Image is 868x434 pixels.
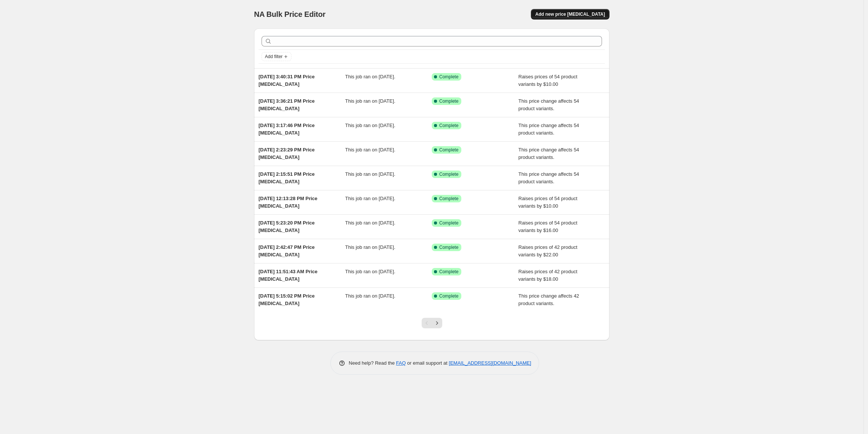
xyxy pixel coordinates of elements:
span: This job ran on [DATE]. [345,269,395,274]
span: Raises prices of 54 product variants by $10.00 [519,196,578,209]
span: or email support at [406,360,449,366]
span: Raises prices of 42 product variants by $18.00 [519,269,578,282]
span: This price change affects 42 product variants. [519,293,579,306]
span: Add new price [MEDICAL_DATA] [535,11,605,17]
button: Next [432,318,442,328]
span: [DATE] 2:15:51 PM Price [MEDICAL_DATA] [259,171,315,184]
span: [DATE] 3:40:31 PM Price [MEDICAL_DATA] [259,74,315,87]
span: This price change affects 54 product variants. [519,98,579,111]
span: [DATE] 5:23:20 PM Price [MEDICAL_DATA] [259,220,315,233]
span: This job ran on [DATE]. [345,98,395,104]
span: Complete [439,196,458,202]
span: Need help? Read the [349,360,396,366]
span: This job ran on [DATE]. [345,244,395,250]
span: Complete [439,244,458,250]
span: [DATE] 3:17:46 PM Price [MEDICAL_DATA] [259,123,315,136]
span: NA Bulk Price Editor [254,10,325,18]
span: This price change affects 54 product variants. [519,123,579,136]
span: This job ran on [DATE]. [345,293,395,299]
span: Raises prices of 54 product variants by $16.00 [519,220,578,233]
span: This job ran on [DATE]. [345,220,395,226]
span: [DATE] 2:23:29 PM Price [MEDICAL_DATA] [259,147,315,160]
nav: Pagination [422,318,442,328]
span: Add filter [265,54,282,60]
span: This price change affects 54 product variants. [519,147,579,160]
span: This price change affects 54 product variants. [519,171,579,184]
span: [DATE] 2:42:47 PM Price [MEDICAL_DATA] [259,244,315,257]
span: This job ran on [DATE]. [345,147,395,153]
span: This job ran on [DATE]. [345,171,395,177]
span: Raises prices of 42 product variants by $22.00 [519,244,578,257]
span: [DATE] 11:51:43 AM Price [MEDICAL_DATA] [259,269,318,282]
span: Complete [439,98,458,104]
span: Complete [439,220,458,226]
button: Add new price [MEDICAL_DATA] [531,9,609,19]
a: [EMAIL_ADDRESS][DOMAIN_NAME] [449,360,531,366]
span: Complete [439,171,458,177]
span: This job ran on [DATE]. [345,123,395,128]
span: [DATE] 5:15:02 PM Price [MEDICAL_DATA] [259,293,315,306]
span: [DATE] 3:36:21 PM Price [MEDICAL_DATA] [259,98,315,111]
span: This job ran on [DATE]. [345,196,395,201]
span: Complete [439,123,458,129]
span: Complete [439,74,458,80]
span: This job ran on [DATE]. [345,74,395,79]
span: Complete [439,269,458,275]
span: [DATE] 12:13:28 PM Price [MEDICAL_DATA] [259,196,317,209]
span: Complete [439,293,458,299]
button: Add filter [262,52,291,61]
span: Raises prices of 54 product variants by $10.00 [519,74,578,87]
span: Complete [439,147,458,153]
a: FAQ [396,360,406,366]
